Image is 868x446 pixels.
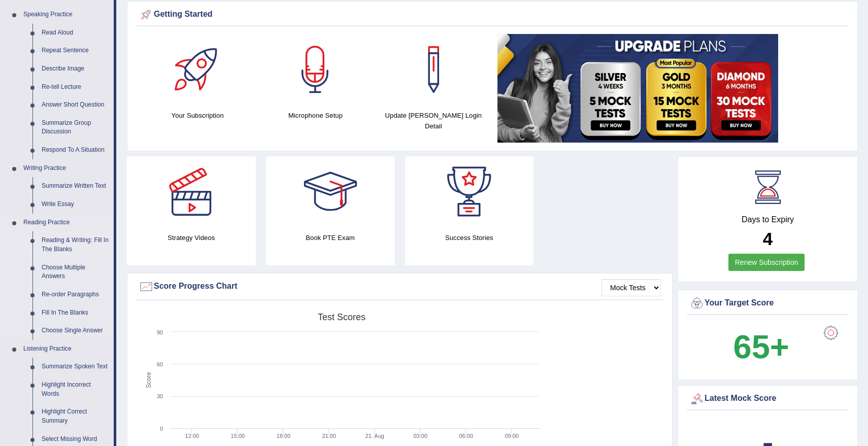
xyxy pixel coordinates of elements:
[19,6,114,24] a: Speaking Practice
[37,177,114,195] a: Summarize Written Text
[37,141,114,159] a: Respond To A Situation
[266,232,395,243] h4: Book PTE Exam
[505,433,519,439] text: 09:00
[19,214,114,232] a: Reading Practice
[157,329,163,335] text: 90
[689,296,846,311] div: Your Target Score
[37,231,114,258] a: Reading & Writing: Fill In The Blanks
[37,114,114,141] a: Summarize Group Discussion
[37,403,114,430] a: Highlight Correct Summary
[37,24,114,42] a: Read Aloud
[37,78,114,96] a: Re-tell Lecture
[19,340,114,358] a: Listening Practice
[231,433,245,439] text: 15:00
[37,304,114,322] a: Fill In The Blanks
[145,372,152,388] tspan: Score
[37,322,114,340] a: Choose Single Answer
[139,7,846,22] div: Getting Started
[37,42,114,60] a: Repeat Sentence
[318,312,365,322] tspan: Test scores
[763,229,773,249] b: 4
[139,279,661,294] div: Score Progress Chart
[405,232,534,243] h4: Success Stories
[127,232,256,243] h4: Strategy Videos
[413,433,427,439] text: 03:00
[728,254,805,271] a: Renew Subscription
[157,393,163,399] text: 30
[37,376,114,403] a: Highlight Incorrect Words
[157,361,163,367] text: 60
[19,159,114,178] a: Writing Practice
[261,110,369,121] h4: Microphone Setup
[37,358,114,376] a: Summarize Spoken Text
[37,259,114,286] a: Choose Multiple Answers
[689,391,846,406] div: Latest Mock Score
[37,96,114,114] a: Answer Short Question
[689,215,846,224] h4: Days to Expiry
[144,110,251,121] h4: Your Subscription
[160,426,163,432] text: 0
[37,60,114,78] a: Describe Image
[185,433,199,439] text: 12:00
[277,433,291,439] text: 18:00
[733,328,789,365] b: 65+
[365,433,384,439] tspan: 21. Aug
[497,34,778,143] img: small5.jpg
[322,433,337,439] text: 21:00
[459,433,473,439] text: 06:00
[380,110,487,131] h4: Update [PERSON_NAME] Login Detail
[37,286,114,304] a: Re-order Paragraphs
[37,195,114,214] a: Write Essay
